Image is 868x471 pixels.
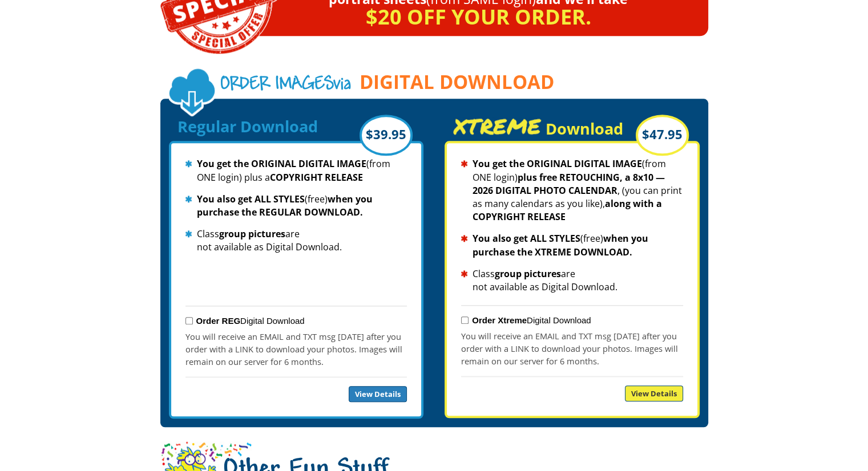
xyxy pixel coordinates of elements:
label: Digital Download [196,316,305,326]
label: Digital Download [472,315,591,325]
span: DIGITAL DOWNLOAD [360,72,554,92]
a: View Details [349,386,407,402]
span: Download [546,118,623,139]
strong: You also get ALL STYLES [197,193,305,205]
li: (free) [185,193,407,219]
a: View Details [625,385,683,401]
strong: along with a COPYRIGHT RELEASE [473,197,662,223]
strong: You also get ALL STYLES [473,232,580,245]
li: Class are not available as Digital Download. [461,267,683,294]
span: Regular Download [177,116,318,137]
strong: group pictures [219,228,285,240]
span: via [220,74,351,96]
strong: You get the ORIGINAL DIGITAL IMAGE [473,157,642,170]
strong: plus free RETOUCHING, a 8x10 — 2026 DIGITAL PHOTO CALENDAR [473,171,665,197]
strong: Order Xtreme [472,315,527,325]
span: XTREME [453,117,542,135]
strong: group pictures [495,267,561,280]
p: $20 off your order. [192,7,708,25]
strong: COPYRIGHT RELEASE [270,171,363,184]
strong: when you purchase the REGULAR DOWNLOAD. [197,193,373,218]
li: (free) [461,232,683,258]
li: Class are not available as Digital Download. [185,228,407,254]
div: $47.95 [636,115,689,156]
li: (from ONE login) , (you can print as many calendars as you like), [461,157,683,224]
p: You will receive an EMAIL and TXT msg [DATE] after you order with a LINK to download your photos.... [461,330,683,367]
li: (from ONE login) plus a [185,157,407,184]
strong: You get the ORIGINAL DIGITAL IMAGE [197,157,366,170]
span: Order Images [220,75,333,95]
strong: Order REG [196,316,241,326]
div: $39.95 [360,115,413,156]
p: You will receive an EMAIL and TXT msg [DATE] after you order with a LINK to download your photos.... [185,330,407,368]
strong: when you purchase the XTREME DOWNLOAD. [473,232,648,258]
